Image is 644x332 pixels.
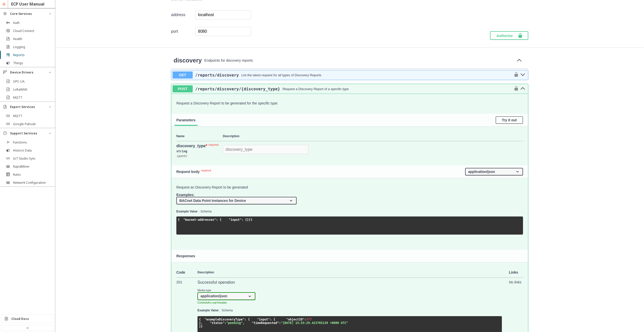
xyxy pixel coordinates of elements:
div: ( path ) [176,154,223,158]
span: "input" [229,218,242,222]
span: "pending" [226,321,243,325]
td: Links [502,267,523,278]
p: Request an Discovery Report to be generated [176,185,523,189]
button: Authorize [490,31,528,40]
span: /reports /discovery /{discovery_type} [195,87,280,91]
h4: Responses [176,254,523,258]
span: 777 [306,318,312,321]
span: , [243,321,244,325]
a: /reports/discovery [195,73,239,78]
button: get ​/reports​/discovery [519,72,527,78]
button: Example Value [197,309,219,312]
code: } } [178,218,252,222]
p: Successful operation [197,280,502,285]
input: discovery_type [223,145,308,154]
small: Media type [197,289,255,292]
h4: Request body [176,170,465,174]
span: "[DATE] 15:53:29.423765139 +0000 UTC" [281,321,348,325]
span: Examples: [176,193,194,197]
div: string [176,148,223,154]
i: No links [509,280,521,284]
span: : [224,321,226,325]
button: Schema [200,210,212,213]
code: Accept [208,301,218,304]
span: POST [173,85,193,92]
button: Try it out [496,116,523,124]
span: "timeRequested" [252,321,279,325]
button: Schema [222,309,233,312]
span: : { [216,218,222,222]
span: Parameters [176,118,195,122]
span: { [178,218,180,222]
span: "status" [210,321,224,325]
td: address [171,10,195,20]
div: discovery_type [176,144,220,148]
span: "exampleDiscoveryType" [205,318,245,321]
span: "bacnet-addresses" [183,218,216,222]
span: : {} [242,218,249,222]
button: post ​/reports​/discovery​/{discovery_type} [519,86,527,92]
span: : [304,318,306,321]
th: Name [176,131,223,141]
button: POST/reports/discovery/{discovery_type}Request a Discovery Report of a specific type [173,85,511,92]
code: }, } } [199,318,348,328]
a: /reports/discovery/{discovery_type} [195,87,280,91]
span: : { [270,318,275,321]
td: port [171,27,195,36]
small: Controls header. [197,301,227,304]
span: Authorize [496,33,518,38]
div: List the latest request for all types of Discovery Reports [241,73,321,77]
button: GET/reports/discoveryList the latest request for all types of Discovery Reports [173,71,511,79]
td: Code [176,267,197,278]
span: GET [173,71,193,79]
span: "input" [257,318,270,321]
button: authorization button unlocked [511,86,519,92]
span: : [279,321,281,325]
span: /reports /discovery [195,73,239,78]
span: : { [245,318,250,321]
select: Request content type [465,168,523,175]
td: Description [197,267,502,278]
div: Request a Discovery Report of a specific type [283,87,349,91]
p: Request a Discovery Report to be generated for the specific type. [176,101,523,105]
button: authorization button unlocked [511,72,519,78]
button: Collapse operation [515,57,523,64]
p: Endpoints for discovery reports [204,58,513,62]
button: Example Value [176,210,197,213]
span: "objectID" [286,318,304,321]
a: discovery [174,57,202,64]
select: Media Type [197,292,255,300]
span: discovery [174,57,202,64]
span: { [199,318,201,321]
th: Description [223,131,523,141]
